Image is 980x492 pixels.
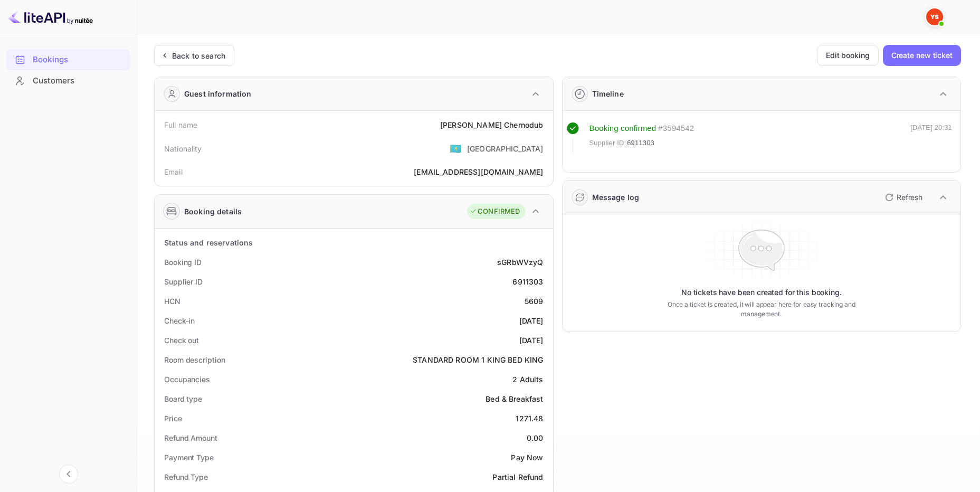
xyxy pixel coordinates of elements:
div: Back to search [172,50,225,61]
div: Board type [164,393,202,404]
div: Refund Amount [164,432,217,443]
div: 1271.48 [516,413,543,424]
div: Occupancies [164,374,210,385]
div: Check-in [164,315,195,326]
div: CONFIRMED [470,206,520,217]
div: Timeline [592,88,624,99]
div: Refund Type [164,471,208,482]
div: Status and reservations [164,237,253,248]
div: Supplier ID [164,276,203,287]
div: [DATE] 20:31 [910,122,952,153]
div: Guest information [184,88,252,99]
span: Supplier ID: [589,138,626,148]
button: Edit booking [817,45,879,66]
div: Customers [33,75,125,87]
div: Payment Type [164,452,214,463]
div: Bed & Breakfast [486,393,543,404]
span: 6911303 [627,138,654,148]
div: Partial Refund [492,471,543,482]
a: Bookings [6,50,130,69]
div: # 3594542 [658,122,694,135]
div: Pay Now [511,452,543,463]
div: Price [164,413,182,424]
img: Yandex Support [926,8,943,25]
div: [EMAIL_ADDRESS][DOMAIN_NAME] [414,166,543,177]
div: [GEOGRAPHIC_DATA] [467,143,544,154]
button: Collapse navigation [59,465,78,484]
p: No tickets have been created for this booking. [681,287,842,298]
div: 0.00 [527,432,544,443]
p: Once a ticket is created, it will appear here for easy tracking and management. [654,300,869,319]
button: Create new ticket [883,45,961,66]
a: Customers [6,71,130,90]
div: [PERSON_NAME] Chernodub [440,119,543,130]
div: [DATE] [519,335,544,346]
div: Room description [164,354,225,365]
div: Check out [164,335,199,346]
div: sGRbWVzyQ [497,257,543,268]
div: Message log [592,192,640,203]
div: Bookings [33,54,125,66]
div: 5609 [525,296,544,307]
div: STANDARD ROOM 1 KING BED KING [413,354,543,365]
div: Nationality [164,143,202,154]
div: Customers [6,71,130,91]
div: Bookings [6,50,130,70]
div: Booking confirmed [589,122,656,135]
p: Refresh [897,192,922,203]
div: 6911303 [512,276,543,287]
div: HCN [164,296,180,307]
button: Refresh [879,189,927,206]
span: United States [450,139,462,158]
div: Email [164,166,183,177]
div: [DATE] [519,315,544,326]
img: LiteAPI logo [8,8,93,25]
div: Booking ID [164,257,202,268]
div: 2 Adults [512,374,543,385]
div: Booking details [184,206,242,217]
div: Full name [164,119,197,130]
